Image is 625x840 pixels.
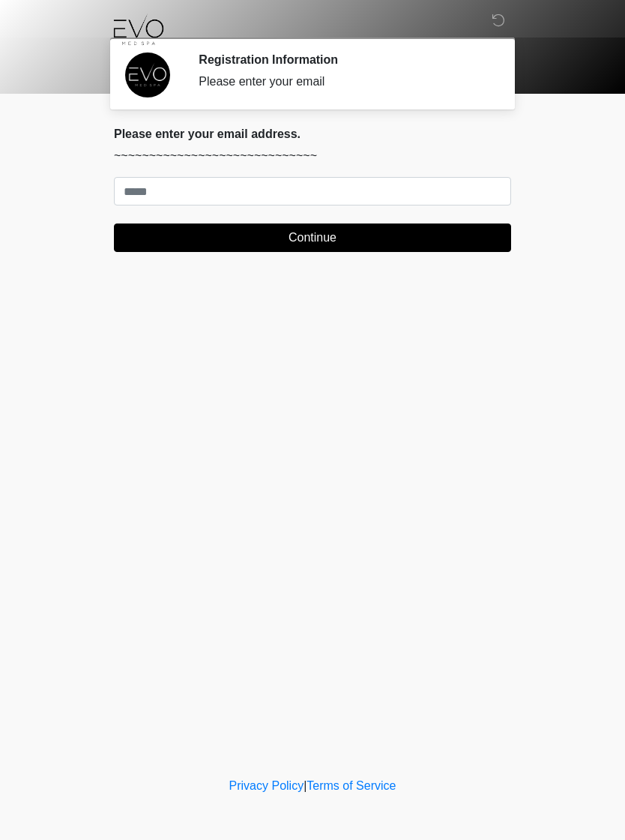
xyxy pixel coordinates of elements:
[304,779,307,792] a: |
[114,223,511,252] button: Continue
[199,73,489,91] div: Please enter your email
[99,11,178,46] img: Evo Med Spa Logo
[229,779,304,792] a: Privacy Policy
[199,52,489,67] h2: Registration Information
[114,147,511,165] p: ~~~~~~~~~~~~~~~~~~~~~~~~~~~~~
[307,779,396,792] a: Terms of Service
[114,127,511,141] h2: Please enter your email address.
[125,52,170,97] img: Agent Avatar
